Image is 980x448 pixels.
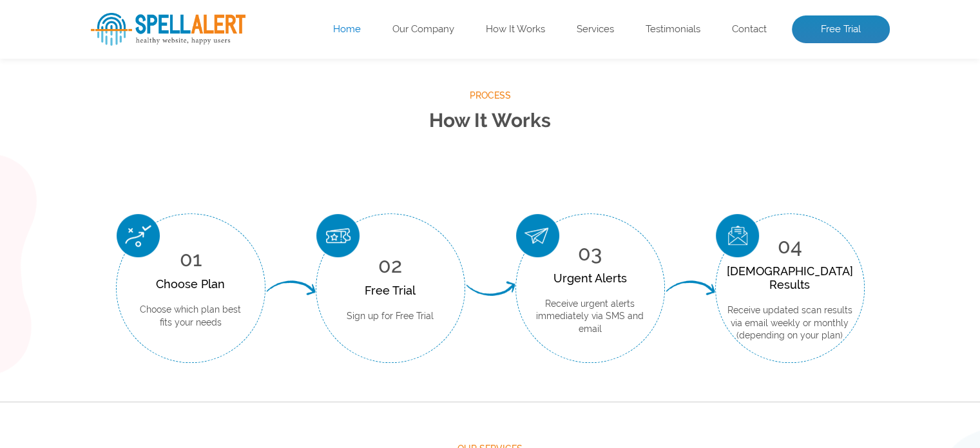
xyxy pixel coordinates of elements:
[347,310,434,323] p: Sign up for Free Trial
[437,88,543,103] i: Pages Scanned: 0
[732,23,767,36] a: Contact
[535,298,645,336] p: Receive urgent alerts immediately via SMS and email
[333,23,361,36] a: Home
[727,264,853,291] div: [DEMOGRAPHIC_DATA] Results
[577,23,614,36] a: Services
[136,277,245,291] div: Choose Plan
[91,13,245,46] img: SpellAlert
[395,134,586,240] img: Free Website Analysis
[117,214,160,257] img: Choose Plan
[91,88,890,104] span: Process
[378,253,402,277] span: 02
[387,110,593,303] img: Free Website Analysis
[91,51,890,103] div: Scanning your Website:
[349,142,632,157] img: Free Webiste Analysis
[91,104,890,138] h2: How It Works
[792,15,890,44] a: Free Trial
[136,304,245,329] p: Choose which plan best fits your needs
[516,214,559,257] img: Urgent Alerts
[486,23,545,36] a: How It Works
[347,284,434,297] div: Free Trial
[578,241,602,265] span: 03
[727,304,853,342] p: Receive updated scan results via email weekly or monthly (depending on your plan)
[535,271,645,285] div: Urgent Alerts
[180,247,202,271] span: 01
[316,214,360,257] img: Free Trial
[392,23,454,36] a: Our Company
[91,66,890,88] span: [DOMAIN_NAME]
[716,214,759,257] img: Scan Result
[778,234,802,258] span: 04
[646,23,700,36] a: Testimonials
